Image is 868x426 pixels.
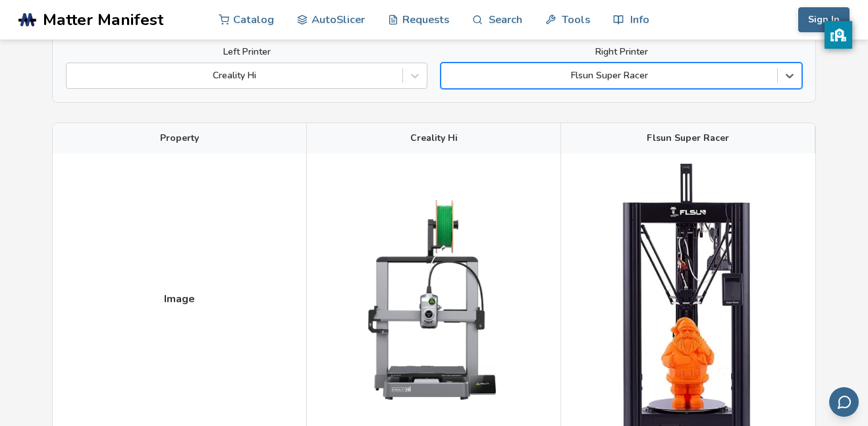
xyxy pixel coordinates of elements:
[164,293,195,305] span: Image
[368,200,500,400] img: Creality Hi
[410,133,458,144] span: Creality Hi
[798,7,850,32] button: Sign In
[825,21,852,49] button: privacy banner
[647,133,729,144] span: Flsun Super Racer
[73,70,76,81] input: Creality Hi
[66,47,427,57] label: Left Printer
[160,133,199,144] span: Property
[441,47,802,57] label: Right Printer
[43,11,163,29] span: Matter Manifest
[829,387,859,417] button: Send feedback via email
